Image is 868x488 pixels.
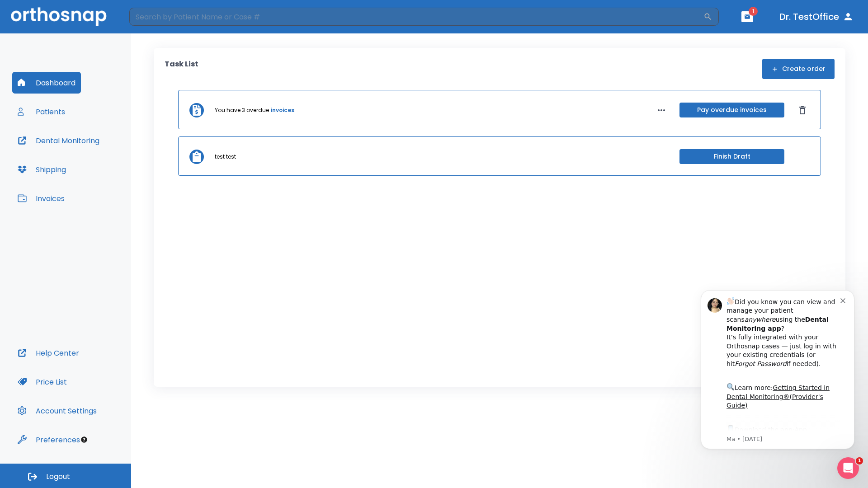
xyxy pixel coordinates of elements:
[271,106,294,114] a: invoices
[11,7,107,26] img: Orthosnap
[12,371,72,393] button: Price List
[856,457,863,465] span: 1
[12,342,85,364] button: Help Center
[12,188,70,209] button: Invoices
[679,149,784,164] button: Finish Draft
[12,429,85,450] button: Preferences
[215,106,269,114] p: You have 3 overdue
[679,103,784,117] button: Pay overdue invoices
[12,101,71,122] button: Patients
[12,72,81,94] button: Dashboard
[837,457,859,479] iframe: Intercom live chat
[795,103,810,117] button: Dismiss
[12,159,71,180] button: Shipping
[687,279,868,483] iframe: Intercom notifications message
[80,436,88,444] div: Tooltip anchor
[12,130,105,151] button: Dental Monitoring
[749,7,758,16] span: 1
[12,400,102,422] button: Account Settings
[215,153,236,161] p: test test
[165,59,198,79] p: Task List
[129,8,703,26] input: Search by Patient Name or Case #
[46,472,70,482] span: Logout
[776,9,857,25] button: Dr. TestOffice
[762,59,835,79] button: Create order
